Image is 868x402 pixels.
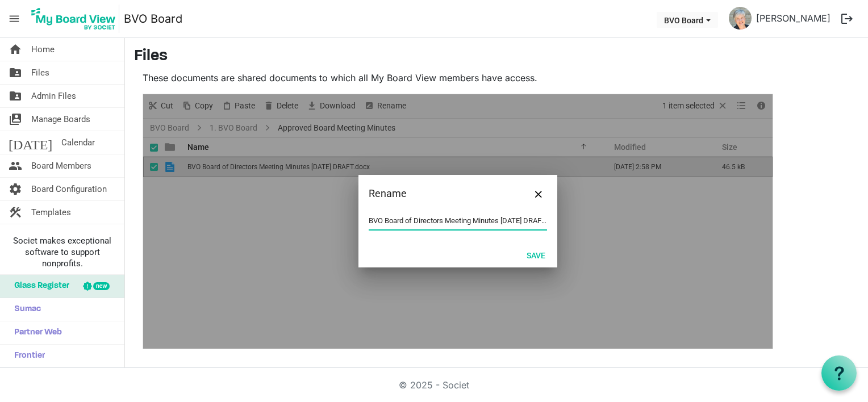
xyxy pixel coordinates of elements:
[143,71,773,85] p: These documents are shared documents to which all My Board View members have access.
[93,282,110,290] div: new
[835,7,859,31] button: logout
[9,131,52,154] span: [DATE]
[369,185,511,202] div: Rename
[134,47,859,66] h3: Files
[9,38,22,61] span: home
[3,8,25,30] span: menu
[9,345,45,367] span: Frontier
[9,178,22,200] span: settings
[31,85,76,107] span: Admin Files
[31,154,91,177] span: Board Members
[31,108,90,131] span: Manage Boards
[729,7,752,30] img: PyyS3O9hLMNWy5sfr9llzGd1zSo7ugH3aP_66mAqqOBuUsvSKLf-rP3SwHHrcKyCj7ldBY4ygcQ7lV8oQjcMMA_thumb.png
[9,61,22,84] span: folder_shared
[61,131,95,154] span: Calendar
[31,38,55,61] span: Home
[519,247,553,263] button: Save
[530,185,547,202] button: Close
[369,212,547,229] input: Enter your new name
[28,5,124,33] a: My Board View Logo
[28,5,119,33] img: My Board View Logo
[31,201,71,224] span: Templates
[5,235,119,269] span: Societ makes exceptional software to support nonprofits.
[9,201,22,224] span: construction
[9,154,22,177] span: people
[9,298,41,321] span: Sumac
[31,178,107,200] span: Board Configuration
[752,7,835,30] a: [PERSON_NAME]
[399,379,469,391] a: © 2025 - Societ
[9,321,62,344] span: Partner Web
[9,275,69,298] span: Glass Register
[124,7,182,30] a: BVO Board
[9,85,22,107] span: folder_shared
[31,61,49,84] span: Files
[657,12,718,28] button: BVO Board dropdownbutton
[9,108,22,131] span: switch_account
